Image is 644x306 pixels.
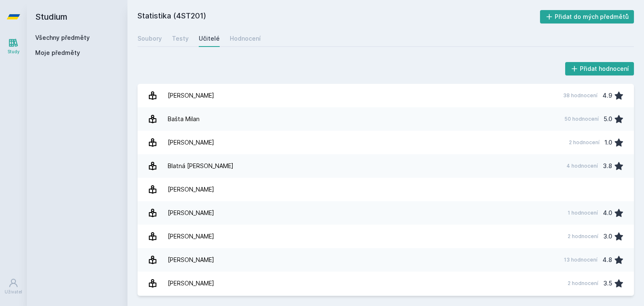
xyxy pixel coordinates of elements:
span: Moje předměty [35,49,80,57]
a: [PERSON_NAME] 13 hodnocení 4.8 [138,248,634,272]
div: 4.8 [602,252,612,268]
div: 5.0 [604,111,612,127]
div: Soubory [138,34,162,43]
div: [PERSON_NAME] [168,134,214,151]
div: 2 hodnocení [568,233,598,240]
div: Bašta Milan [168,111,200,127]
div: 1.0 [605,134,612,151]
div: [PERSON_NAME] [168,87,214,104]
div: [PERSON_NAME] [168,275,214,292]
a: Bašta Milan 50 hodnocení 5.0 [138,107,634,131]
h2: Statistika (4ST201) [138,10,540,23]
button: Přidat do mých předmětů [540,10,634,23]
div: 2 hodnocení [568,280,598,287]
a: Hodnocení [230,30,261,47]
a: [PERSON_NAME] 2 hodnocení 3.5 [138,272,634,295]
div: [PERSON_NAME] [168,252,214,268]
div: 4.0 [603,205,612,221]
a: Study [2,34,25,59]
div: 13 hodnocení [564,257,597,263]
a: Uživatel [2,274,25,299]
a: Všechny předměty [35,34,90,41]
div: 3.0 [603,228,612,245]
div: Blatná [PERSON_NAME] [168,158,234,174]
div: Hodnocení [230,34,261,43]
div: 4.9 [602,87,612,104]
a: [PERSON_NAME] 1 hodnocení 4.0 [138,201,634,225]
a: Testy [172,30,189,47]
div: 4 hodnocení [566,163,598,169]
div: Study [8,49,20,55]
div: Učitelé [199,34,220,43]
div: 3.5 [603,275,612,292]
button: Přidat hodnocení [565,62,634,75]
div: 50 hodnocení [564,116,599,122]
div: 2 hodnocení [569,139,600,146]
a: [PERSON_NAME] [138,178,634,201]
a: Soubory [138,30,162,47]
a: Učitelé [199,30,220,47]
div: [PERSON_NAME] [168,205,214,221]
div: [PERSON_NAME] [168,181,214,198]
div: Uživatel [5,289,22,295]
a: [PERSON_NAME] 2 hodnocení 3.0 [138,225,634,248]
a: [PERSON_NAME] 2 hodnocení 1.0 [138,131,634,154]
a: Blatná [PERSON_NAME] 4 hodnocení 3.8 [138,154,634,178]
div: 3.8 [603,158,612,174]
div: [PERSON_NAME] [168,228,214,245]
div: Testy [172,34,189,43]
a: [PERSON_NAME] 38 hodnocení 4.9 [138,84,634,107]
div: 1 hodnocení [568,210,598,216]
div: 38 hodnocení [563,92,597,99]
